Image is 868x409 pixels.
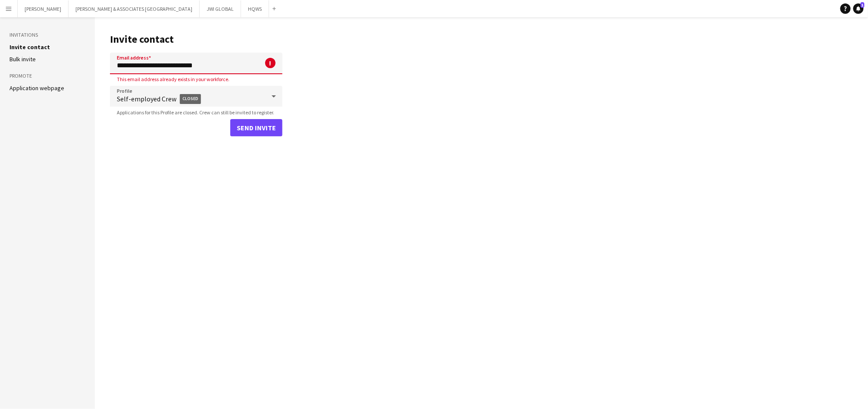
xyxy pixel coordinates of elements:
[241,0,269,17] button: HQWS
[9,55,36,63] a: Bulk invite
[9,84,64,92] a: Application webpage
[110,76,236,82] span: This email address already exists in your workforce.
[861,2,865,8] span: 1
[69,0,200,17] button: [PERSON_NAME] & ASSOCIATES [GEOGRAPHIC_DATA]
[110,33,282,46] h1: Invite contact
[180,94,201,104] span: Closed
[200,0,241,17] button: JWI GLOBAL
[9,43,50,51] a: Invite contact
[853,3,864,14] a: 1
[9,72,85,80] h3: Promote
[18,0,69,17] button: [PERSON_NAME]
[117,89,265,109] span: Self-employed Crew
[9,31,85,39] h3: Invitations
[110,109,281,116] span: Applications for this Profile are closed. Crew can still be invited to register.
[230,119,282,136] button: Send invite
